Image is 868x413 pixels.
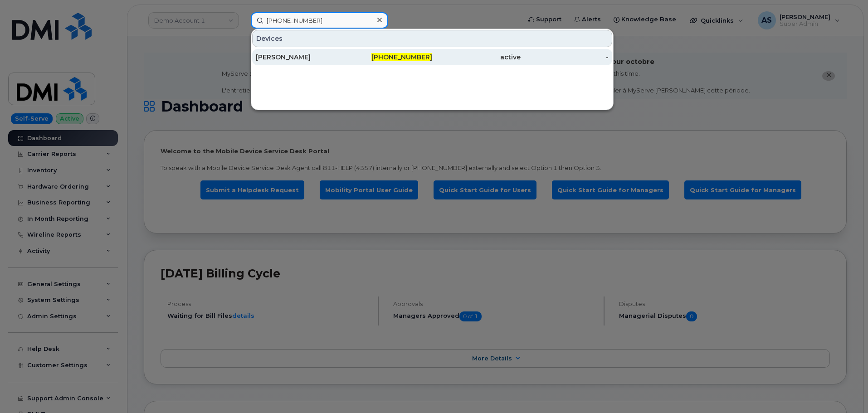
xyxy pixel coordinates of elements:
[521,53,609,62] div: -
[252,30,612,47] div: Devices
[256,53,344,62] div: [PERSON_NAME]
[252,49,612,65] a: [PERSON_NAME][PHONE_NUMBER]active-
[432,53,521,62] div: active
[371,53,432,61] span: [PHONE_NUMBER]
